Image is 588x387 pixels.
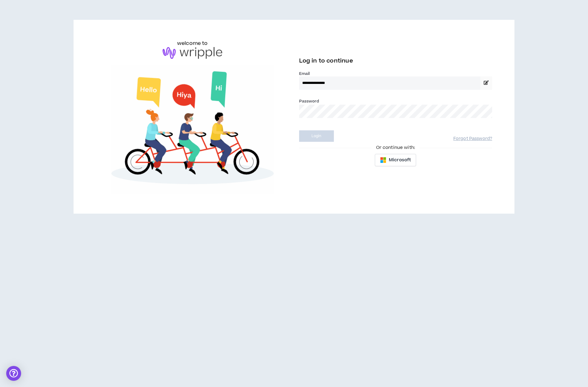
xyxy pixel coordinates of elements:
[299,71,492,76] label: Email
[6,366,21,381] div: Open Intercom Messenger
[299,98,319,104] label: Password
[375,154,416,166] button: Microsoft
[299,57,353,65] span: Log in to continue
[163,47,222,59] img: logo-brand.png
[389,157,411,163] span: Microsoft
[177,40,208,47] h6: welcome to
[96,65,289,194] img: Welcome to Wripple
[372,144,420,151] span: Or continue with:
[299,130,334,142] button: Login
[453,136,492,142] a: Forgot Password?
